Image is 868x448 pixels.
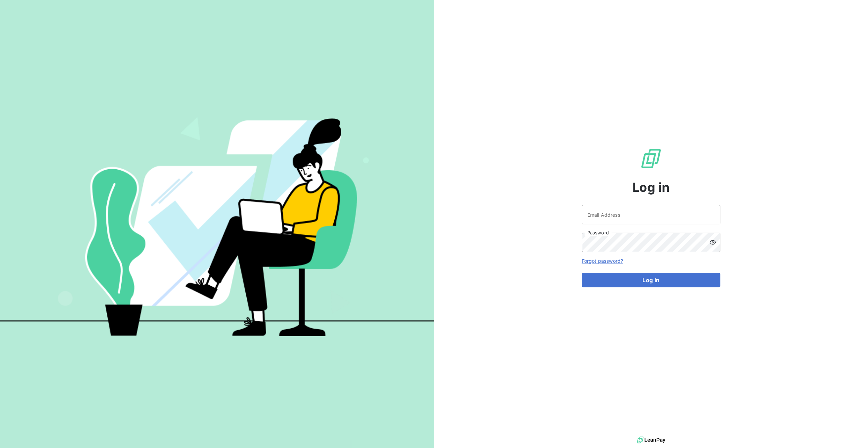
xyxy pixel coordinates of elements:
[582,273,720,287] button: Log in
[637,435,665,445] img: logo
[640,147,662,170] img: LeanPay Logo
[582,258,623,264] a: Forgot password?
[582,205,720,224] input: placeholder
[632,178,669,197] span: Log in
